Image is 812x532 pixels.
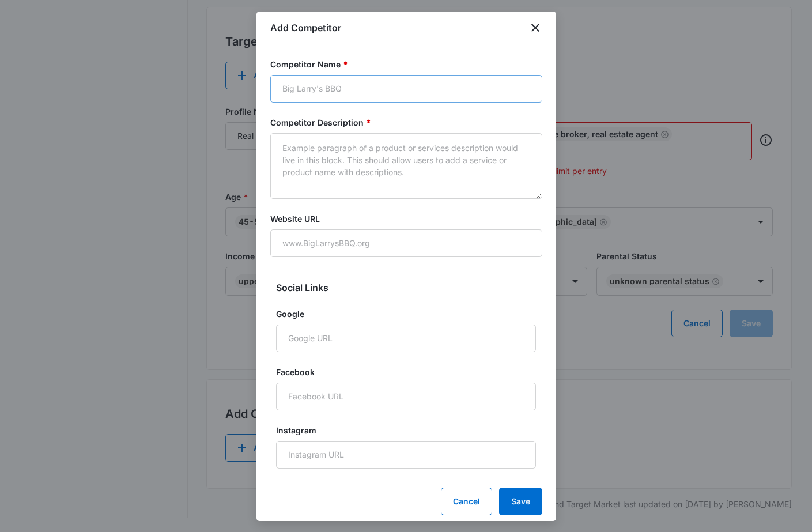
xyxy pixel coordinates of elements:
h3: Social Links [276,281,536,295]
input: Facebook URL [276,383,536,410]
label: Website URL [270,213,542,225]
input: www.BigLarrysBBQ.org [270,229,542,257]
label: Competitor Name [270,58,542,70]
input: Big Larry's BBQ [270,75,542,103]
button: Cancel [441,488,492,515]
input: Instagram URL [276,441,536,469]
label: Competitor Description [270,116,542,129]
label: Google [276,308,536,320]
label: Instagram [276,424,536,436]
label: Facebook [276,366,536,378]
button: Save [499,488,542,515]
input: Google URL [276,325,536,352]
button: close [528,21,542,35]
h1: Add Competitor [270,21,341,35]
